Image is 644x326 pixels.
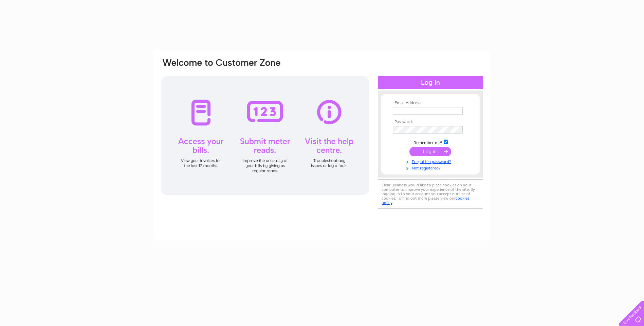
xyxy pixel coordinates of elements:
[382,196,469,205] a: cookies policy
[409,147,451,156] input: Submit
[393,164,470,171] a: Not registered?
[391,120,470,124] th: Password:
[391,139,470,145] td: Remember me?
[393,158,470,164] a: Forgotten password?
[378,179,483,209] div: Clear Business would like to place cookies on your computer to improve your experience of the sit...
[391,101,470,105] th: Email Address:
